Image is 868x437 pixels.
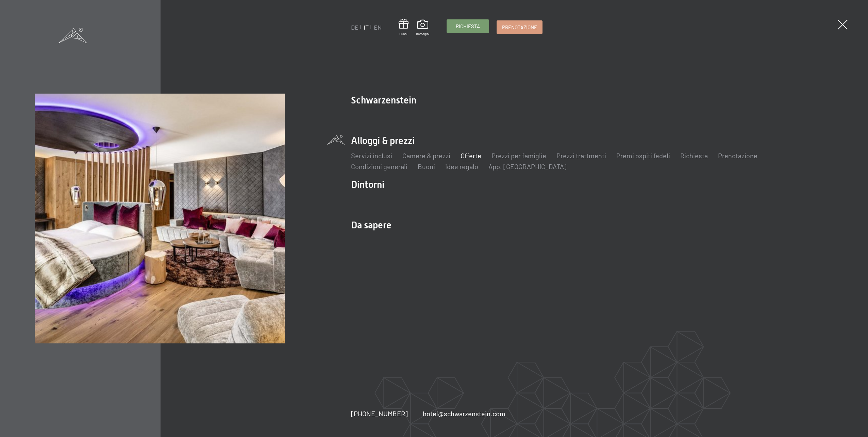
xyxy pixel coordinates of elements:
a: Idee regalo [445,162,478,171]
a: Immagini [416,20,430,36]
span: Immagini [416,31,430,36]
a: DE [351,23,358,31]
a: Prezzi trattmenti [556,151,606,160]
span: [PHONE_NUMBER] [351,409,408,418]
a: Prezzi per famiglie [491,151,546,160]
a: App. [GEOGRAPHIC_DATA] [488,162,567,171]
a: [PHONE_NUMBER] [351,409,408,418]
a: IT [364,23,369,31]
span: Prenotazione [502,24,537,31]
a: Premi ospiti fedeli [616,151,670,160]
a: Buoni [418,162,435,171]
a: hotel@schwarzenstein.com [423,409,505,418]
a: Offerte [461,151,481,160]
a: Prenotazione [497,21,542,34]
a: Prenotazione [718,151,757,160]
a: Buoni [399,19,408,36]
a: Richiesta [447,20,489,33]
a: Richiesta [680,151,708,160]
span: Richiesta [456,23,480,30]
a: Condizioni generali [351,162,407,171]
a: EN [374,23,382,31]
a: Camere & prezzi [402,151,450,160]
span: Buoni [399,31,408,36]
img: Offerte e last minute nell'albergo benessere in Trentino Alto Adige [35,94,285,344]
a: Servizi inclusi [351,151,392,160]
